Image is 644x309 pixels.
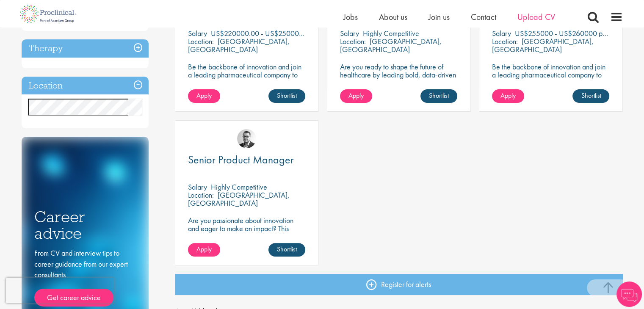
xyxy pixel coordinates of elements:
[188,154,305,165] a: Senior Product Manager
[492,36,518,46] span: Location:
[22,77,149,95] h3: Location
[492,36,594,54] p: [GEOGRAPHIC_DATA], [GEOGRAPHIC_DATA]
[188,190,290,208] p: [GEOGRAPHIC_DATA], [GEOGRAPHIC_DATA]
[616,281,642,307] img: Chatbot
[188,190,214,200] span: Location:
[471,11,496,22] a: Contact
[211,182,267,192] p: Highly Competitive
[340,28,359,38] span: Salary
[340,36,366,46] span: Location:
[340,36,442,54] p: [GEOGRAPHIC_DATA], [GEOGRAPHIC_DATA]
[188,36,290,54] p: [GEOGRAPHIC_DATA], [GEOGRAPHIC_DATA]
[237,129,256,148] img: Niklas Kaminski
[492,63,609,103] p: Be the backbone of innovation and join a leading pharmaceutical company to help keep life-changin...
[22,39,149,58] h3: Therapy
[379,11,407,22] a: About us
[188,89,220,103] a: Apply
[175,274,623,295] a: Register for alerts
[188,182,207,192] span: Salary
[188,216,305,257] p: Are you passionate about innovation and eager to make an impact? This remote position allows you ...
[188,63,305,95] p: Be the backbone of innovation and join a leading pharmaceutical company to help keep life-changin...
[34,248,136,306] div: From CV and interview tips to career guidance from our expert consultants
[363,28,419,38] p: Highly Competitive
[188,243,220,257] a: Apply
[343,11,358,22] a: Jobs
[348,91,364,100] span: Apply
[420,89,457,103] a: Shortlist
[6,278,114,303] iframe: reCAPTCHA
[188,28,207,38] span: Salary
[572,89,609,103] a: Shortlist
[268,89,305,103] a: Shortlist
[500,91,516,100] span: Apply
[428,11,450,22] a: Join us
[492,89,524,103] a: Apply
[211,28,345,38] p: US$220000.00 - US$250000.00 per annum
[196,245,212,254] span: Apply
[196,91,212,100] span: Apply
[268,243,305,257] a: Shortlist
[188,152,294,167] span: Senior Product Manager
[34,209,136,241] h3: Career advice
[340,63,457,95] p: Are you ready to shape the future of healthcare by leading bold, data-driven marketing strategies...
[517,11,555,22] a: Upload CV
[515,28,629,38] p: US$255000 - US$260000 per annum
[188,36,214,46] span: Location:
[340,89,372,103] a: Apply
[492,28,511,38] span: Salary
